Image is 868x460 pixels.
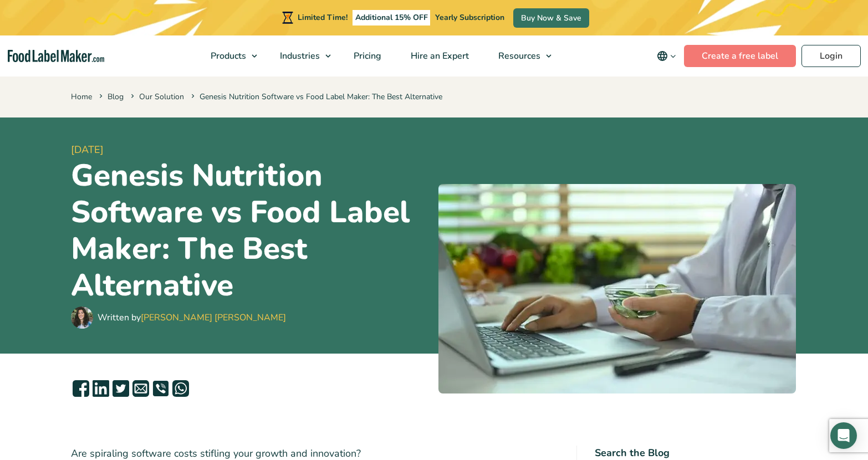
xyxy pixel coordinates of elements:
[196,35,263,76] a: Products
[108,91,124,102] a: Blog
[495,50,542,62] span: Resources
[339,35,394,76] a: Pricing
[684,45,796,67] a: Create a free label
[484,35,557,76] a: Resources
[98,311,286,324] div: Written by
[265,35,336,76] a: Industries
[207,50,247,62] span: Products
[71,91,92,102] a: Home
[71,306,93,329] img: Maria Abi Hanna - Food Label Maker
[277,50,321,62] span: Industries
[71,157,430,304] h1: Genesis Nutrition Software vs Food Label Maker: The Best Alternative
[801,45,861,67] a: Login
[396,35,481,76] a: Hire an Expert
[139,91,184,102] a: Our Solution
[435,12,504,23] span: Yearly Subscription
[353,10,431,25] span: Additional 15% OFF
[513,8,589,28] a: Buy Now & Save
[141,311,286,324] a: [PERSON_NAME] [PERSON_NAME]
[350,50,382,62] span: Pricing
[830,422,857,449] div: Open Intercom Messenger
[189,91,442,102] span: Genesis Nutrition Software vs Food Label Maker: The Best Alternative
[298,12,348,23] span: Limited Time!
[407,50,470,62] span: Hire an Expert
[71,142,430,157] span: [DATE]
